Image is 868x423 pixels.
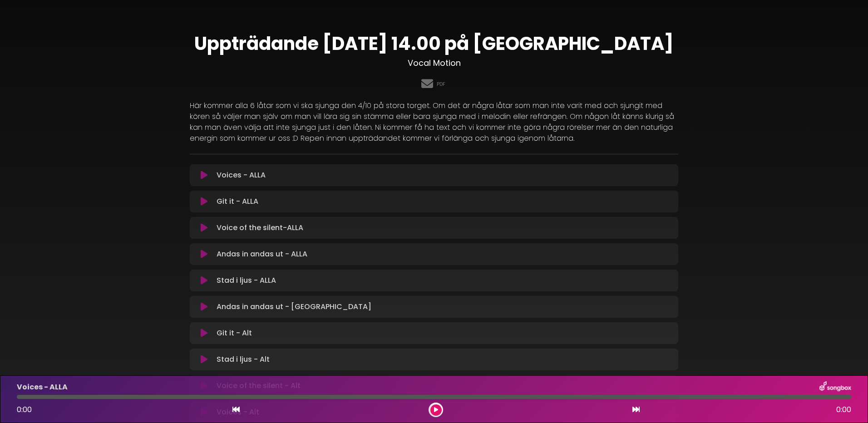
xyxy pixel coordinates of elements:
[217,170,266,181] p: Voices - ALLA
[217,354,270,365] p: Stad i ljus - Alt
[217,222,303,233] p: Voice of the silent-ALLA
[217,328,252,339] p: Git it - Alt
[437,80,445,88] a: PDF
[17,404,32,415] span: 0:00
[217,196,258,207] p: Git it - ALLA
[819,381,851,393] img: songbox-logo-white.png
[836,404,851,415] span: 0:00
[17,382,68,393] p: Voices - ALLA
[190,33,678,54] h1: Uppträdande [DATE] 14.00 på [GEOGRAPHIC_DATA]
[217,275,276,286] p: Stad i ljus - ALLA
[190,58,678,68] h3: Vocal Motion
[217,249,307,260] p: Andas in andas ut - ALLA
[217,301,371,312] p: Andas in andas ut - [GEOGRAPHIC_DATA]
[190,100,678,144] p: Här kommer alla 6 låtar som vi ska sjunga den 4/10 på stora torget. Om det är några låtar som man...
